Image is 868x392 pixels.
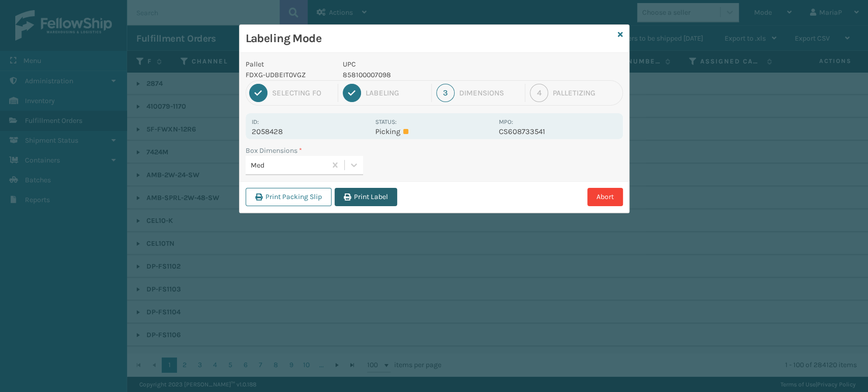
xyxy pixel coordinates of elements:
[246,70,331,80] p: FDXG-UDBEIT0VGZ
[499,118,513,125] label: MPO:
[499,127,616,136] p: CS608733541
[249,84,267,102] div: 1
[252,118,259,125] label: Id:
[459,88,520,97] div: Dimensions
[246,59,331,70] p: Pallet
[335,188,397,206] button: Print Label
[375,127,493,136] p: Picking
[272,88,333,97] div: Selecting FO
[436,84,455,102] div: 3
[375,118,397,125] label: Status:
[530,84,548,102] div: 4
[553,88,619,97] div: Palletizing
[252,127,369,136] p: 2058428
[246,145,302,156] label: Box Dimensions
[343,84,361,102] div: 2
[366,88,427,97] div: Labeling
[343,70,493,80] p: 858100007098
[251,160,327,171] div: Med
[587,188,623,206] button: Abort
[246,188,332,206] button: Print Packing Slip
[246,31,614,46] h3: Labeling Mode
[343,59,493,70] p: UPC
